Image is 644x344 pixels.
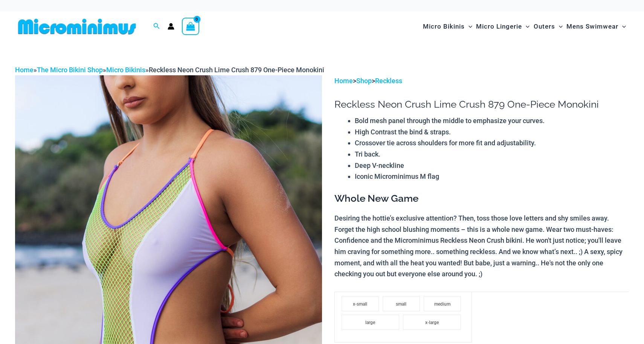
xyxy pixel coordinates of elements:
li: Tri back. [355,149,629,160]
span: Menu Toggle [618,17,626,36]
a: Reckless [375,77,402,85]
li: Bold mesh panel through the middle to emphasize your curves. [355,115,629,126]
li: x-large [403,315,461,330]
a: View Shopping Cart, empty [182,18,199,35]
span: Micro Bikinis [423,17,465,36]
span: Micro Lingerie [476,17,522,36]
li: High Contrast the bind & straps. [355,126,629,138]
span: small [396,301,406,307]
span: x-large [425,320,439,325]
h1: Reckless Neon Crush Lime Crush 879 One-Piece Monokini [334,99,629,110]
a: Home [15,66,34,74]
a: Micro LingerieMenu ToggleMenu Toggle [474,15,531,38]
a: Micro Bikinis [106,66,145,74]
span: Mens Swimwear [566,17,618,36]
a: Home [334,77,353,85]
span: Reckless Neon Crush Lime Crush 879 One-Piece Monokini [149,66,324,74]
a: Micro BikinisMenu ToggleMenu Toggle [421,15,474,38]
li: small [383,296,420,311]
p: > > [334,75,629,87]
span: Menu Toggle [465,17,472,36]
a: Mens SwimwearMenu ToggleMenu Toggle [565,15,628,38]
li: Crossover tie across shoulders for more fit and adjustability. [355,137,629,149]
li: x-small [342,296,379,311]
a: Account icon link [168,23,174,30]
span: large [365,320,375,325]
a: The Micro Bikini Shop [37,66,103,74]
span: Menu Toggle [522,17,530,36]
p: Desiring the hottie’s exclusive attention? Then, toss those love letters and shy smiles away. For... [334,213,629,280]
a: Search icon link [153,22,160,31]
span: Menu Toggle [555,17,563,36]
span: » » » [15,66,324,74]
a: OutersMenu ToggleMenu Toggle [532,15,565,38]
li: Deep V-neckline [355,160,629,171]
span: x-small [353,301,367,307]
li: large [342,315,400,330]
img: MM SHOP LOGO FLAT [15,18,139,35]
li: medium [424,296,461,311]
a: Shop [356,77,372,85]
li: Iconic Microminimus M flag [355,171,629,182]
span: medium [434,301,450,307]
h3: Whole New Game [334,192,629,205]
span: Outers [534,17,555,36]
nav: Site Navigation [420,14,629,39]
